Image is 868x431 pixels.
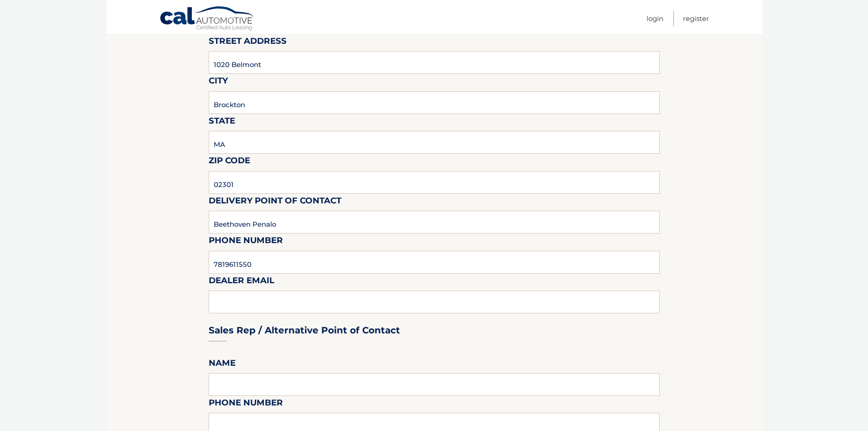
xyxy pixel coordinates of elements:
a: Register [683,11,709,26]
label: State [209,114,235,131]
label: Zip Code [209,154,250,171]
label: Phone Number [209,396,283,413]
label: Delivery Point of Contact [209,194,341,211]
a: Login [647,11,663,26]
label: Dealer Email [209,274,274,291]
a: Cal Automotive [159,6,255,32]
label: Street Address [209,34,287,51]
label: City [209,74,228,91]
label: Name [209,356,236,373]
label: Phone Number [209,234,283,250]
h3: Sales Rep / Alternative Point of Contact [209,325,400,336]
